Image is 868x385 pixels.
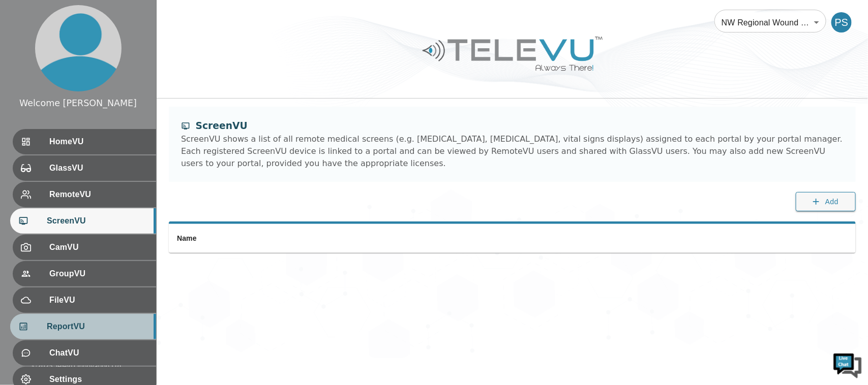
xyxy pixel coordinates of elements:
[5,277,194,313] textarea: Type your message and hit 'Enter'
[714,8,826,37] div: NW Regional Wound Care
[169,224,856,253] table: simple table
[13,261,156,286] div: GroupVU
[49,162,148,174] span: GlassVU
[47,320,148,333] span: ReportVU
[10,314,156,339] div: ReportVU
[832,349,863,380] img: Chat Widget
[421,33,604,75] img: Logo
[831,12,852,33] div: PS
[19,97,137,110] div: Welcome [PERSON_NAME]
[17,47,43,73] img: d_736959983_company_1615157101543_736959983
[181,119,844,133] div: ScreenVU
[49,347,148,359] span: ChatVU
[796,192,856,212] button: Add
[13,287,156,313] div: FileVU
[10,208,156,234] div: ScreenVU
[13,155,156,181] div: GlassVU
[49,268,148,280] span: GroupVU
[177,234,197,242] span: Name
[13,235,156,260] div: CamVU
[13,129,156,154] div: HomeVU
[49,294,148,306] span: FileVU
[825,196,839,208] span: Add
[53,53,171,67] div: Chat with us now
[181,133,844,170] div: ScreenVU shows a list of all remote medical screens (e.g. [MEDICAL_DATA], [MEDICAL_DATA], vital s...
[35,5,122,91] img: profile.png
[59,128,140,231] span: We're online!
[13,340,156,366] div: ChatVU
[49,188,148,201] span: RemoteVU
[49,136,148,148] span: HomeVU
[167,5,191,29] div: Minimize live chat window
[47,215,148,227] span: ScreenVU
[49,241,148,253] span: CamVU
[13,182,156,207] div: RemoteVU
